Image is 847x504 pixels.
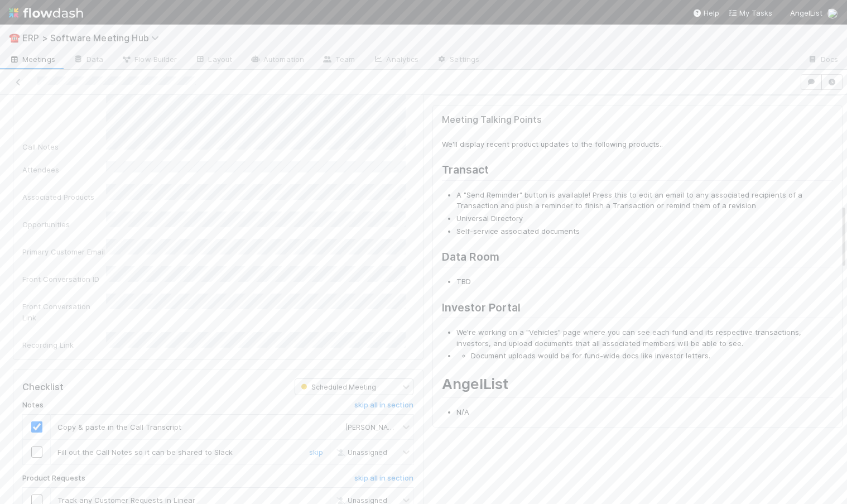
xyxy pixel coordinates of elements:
div: Help [692,7,719,18]
li: Self-service associated documents [456,226,834,237]
h5: Meeting Talking Points [442,114,834,126]
div: Call Notes [22,141,106,152]
div: Opportunities [22,219,106,230]
p: We'll display recent product updates to the following products.. [442,139,834,150]
a: My Tasks [728,7,772,18]
div: Front Conversation Link [22,301,106,323]
li: N/A [456,407,834,418]
img: avatar_ef15843f-6fde-4057-917e-3fb236f438ca.png [827,8,838,19]
h6: skip all in section [354,474,413,483]
a: Flow Builder [112,51,186,69]
a: Analytics [364,51,427,69]
li: We're working on a "Vehicles" page where you can see each fund and its respective transactions, i... [456,327,834,349]
span: Scheduled Meeting [299,383,376,391]
h5: Checklist [22,382,64,393]
div: Recording Link [22,339,106,351]
a: skip all in section [354,474,413,487]
li: TBD [456,276,834,287]
h2: Investor Portal [442,301,834,318]
span: Copy & paste in the Call Transcript [57,423,181,431]
a: Docs [798,51,847,69]
span: Fill out the Call Notes so it can be shared to Slack [57,448,233,457]
h6: skip all in section [354,401,413,410]
a: Layout [186,51,241,69]
h6: Notes [22,401,44,410]
a: Settings [427,51,488,69]
li: Universal Directory [456,213,834,224]
span: [PERSON_NAME] [345,423,400,431]
a: Data [64,51,112,69]
div: Primary Customer Email [22,246,106,257]
h6: Product Requests [22,474,85,483]
span: AngelList [790,8,822,17]
a: Automation [241,51,313,69]
img: avatar_ef15843f-6fde-4057-917e-3fb236f438ca.png [335,423,344,431]
span: ERP > Software Meeting Hub [22,32,165,44]
h2: Data Room [442,250,834,267]
div: Attendees [22,164,106,175]
img: logo-inverted-e16ddd16eac7371096b0.svg [9,3,83,22]
h2: Transact [442,163,834,180]
div: Front Conversation ID [22,273,106,285]
h1: AngelList [442,375,834,398]
span: Unassigned [334,448,387,457]
span: Flow Builder [121,54,177,65]
span: Unassigned [334,496,387,504]
span: ☎️ [9,33,20,42]
li: A "Send Reminder" button is available! Press this to edit an email to any associated recipients o... [456,190,834,212]
div: Associated Products [22,191,106,203]
li: Document uploads would be for fund-wide docs like investor letters. [471,351,834,362]
a: Team [313,51,364,69]
span: My Tasks [728,8,772,17]
span: Meetings [9,54,55,65]
a: skip [309,448,323,457]
a: skip all in section [354,401,413,414]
